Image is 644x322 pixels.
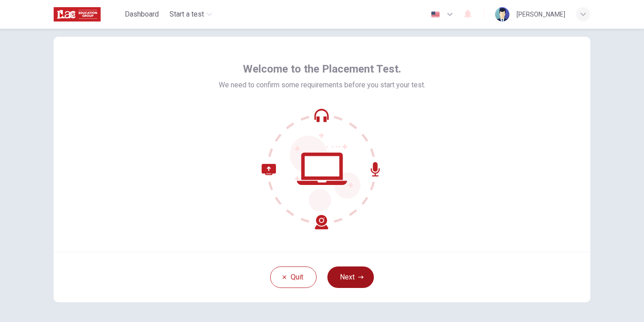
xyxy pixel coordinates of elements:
[54,5,121,23] a: ILAC logo
[121,6,162,22] button: Dashboard
[166,6,216,22] button: Start a test
[125,9,159,20] span: Dashboard
[270,266,317,288] button: Quit
[219,80,425,90] span: We need to confirm some requirements before you start your test.
[54,5,101,23] img: ILAC logo
[430,11,441,18] img: en
[243,62,401,76] span: Welcome to the Placement Test.
[517,9,565,20] div: [PERSON_NAME]
[495,7,509,21] img: Profile picture
[327,266,374,288] button: Next
[169,9,204,20] span: Start a test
